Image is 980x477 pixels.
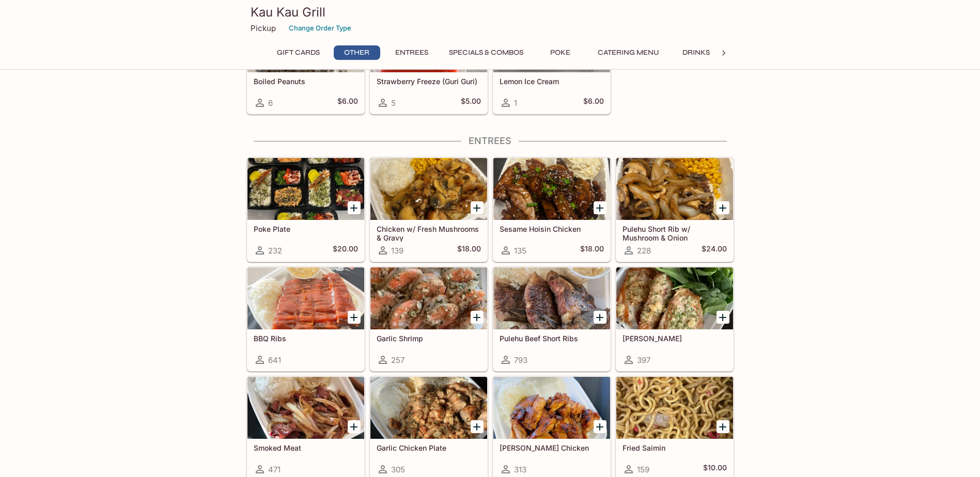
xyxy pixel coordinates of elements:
span: 5 [391,98,396,108]
button: Add Garlic Chicken Plate [471,420,484,433]
div: Chicken w/ Fresh Mushrooms & Gravy [370,158,487,220]
h5: $10.00 [703,463,727,475]
a: Sesame Hoisin Chicken135$18.00 [493,157,611,262]
button: Entrees [388,45,435,60]
button: Add Garlic Shrimp [471,311,484,324]
h5: Lemon Ice Cream [500,77,604,86]
span: 793 [514,355,527,365]
h5: Smoked Meat [254,443,358,452]
h5: [PERSON_NAME] [623,334,727,343]
h5: Strawberry Freeze (Guri Guri) [377,77,481,86]
div: Poke Plate [247,158,364,220]
h5: Fried Saimin [623,443,727,452]
span: 159 [637,465,649,474]
span: 6 [268,98,273,108]
h5: $6.00 [583,97,604,109]
button: Drinks [673,45,720,60]
button: Add BBQ Ribs [348,311,361,324]
button: Add Poke Plate [348,201,361,214]
h5: Pulehu Beef Short Ribs [500,334,604,343]
button: Other [334,45,380,60]
button: Change Order Type [284,20,356,36]
a: Pulehu Short Rib w/ Mushroom & Onion228$24.00 [616,157,734,262]
h5: $6.00 [337,97,358,109]
button: Gift Cards [271,45,325,60]
button: Add Sesame Hoisin Chicken [594,201,606,214]
span: 232 [268,246,282,256]
h5: $24.00 [702,244,727,257]
span: 397 [637,355,650,365]
span: 228 [637,246,651,256]
a: Poke Plate232$20.00 [247,157,365,262]
button: Add Smoked Meat [348,420,361,433]
span: 471 [268,465,281,474]
p: Pickup [251,23,276,33]
h5: Garlic Chicken Plate [377,443,481,452]
span: 305 [391,465,405,474]
h5: Poke Plate [254,225,358,233]
button: Add Pulehu Beef Short Ribs [594,311,606,324]
button: Add Chicken w/ Fresh Mushrooms & Gravy [471,201,484,214]
div: Garlic Ahi [616,267,733,329]
button: Poke [537,45,584,60]
h5: [PERSON_NAME] Chicken [500,443,604,452]
h5: Boiled Peanuts [254,77,358,86]
button: Add Teri Chicken [594,420,606,433]
h4: Entrees [246,135,734,147]
span: 1 [514,98,517,108]
div: Teri Chicken [493,377,610,439]
h5: $5.00 [461,97,481,109]
h5: $18.00 [580,244,604,257]
div: Boiled Peanuts [247,10,364,72]
div: Garlic Shrimp [370,267,487,329]
span: 257 [391,355,405,365]
button: Add Pulehu Short Rib w/ Mushroom & Onion [717,201,729,214]
a: Garlic Shrimp257 [370,267,488,371]
button: Catering Menu [592,45,665,60]
button: Add Fried Saimin [717,420,729,433]
h5: $20.00 [333,244,358,257]
h5: Pulehu Short Rib w/ Mushroom & Onion [623,225,727,242]
h5: Garlic Shrimp [377,334,481,343]
span: 313 [514,465,526,474]
a: BBQ Ribs641 [247,267,365,371]
div: Sesame Hoisin Chicken [493,158,610,220]
h5: Chicken w/ Fresh Mushrooms & Gravy [377,225,481,242]
div: Garlic Chicken Plate [370,377,487,439]
a: Chicken w/ Fresh Mushrooms & Gravy139$18.00 [370,157,488,262]
span: 641 [268,355,281,365]
a: Pulehu Beef Short Ribs793 [493,267,611,371]
div: Strawberry Freeze (Guri Guri) [370,10,487,72]
h5: BBQ Ribs [254,334,358,343]
div: Pulehu Short Rib w/ Mushroom & Onion [616,158,733,220]
div: Lemon Ice Cream [493,10,610,72]
button: Specials & Combos [443,45,529,60]
button: Add Garlic Ahi [717,311,729,324]
span: 135 [514,246,526,256]
h5: $18.00 [457,244,481,257]
div: Smoked Meat [247,377,364,439]
h5: Sesame Hoisin Chicken [500,225,604,233]
a: [PERSON_NAME]397 [616,267,734,371]
h3: Kau Kau Grill [251,4,730,20]
div: Pulehu Beef Short Ribs [493,267,610,329]
div: BBQ Ribs [247,267,364,329]
span: 139 [391,246,403,256]
div: Fried Saimin [616,377,733,439]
